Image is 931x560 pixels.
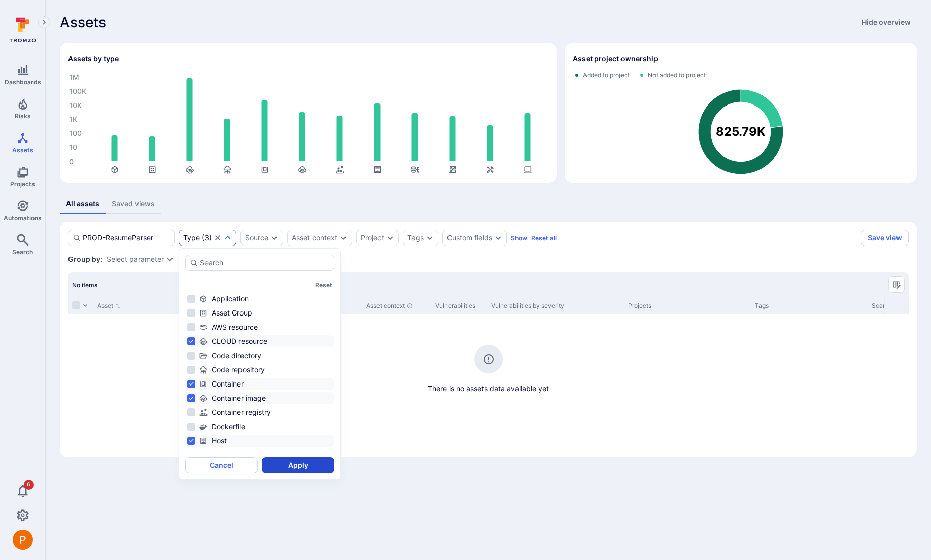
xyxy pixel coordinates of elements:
[716,125,766,139] text: 825.79K
[199,336,332,346] div: CLOUD resource
[69,157,74,166] text: 0
[435,301,483,310] div: Vulnerabilities
[199,351,332,361] div: Code directory
[60,14,106,30] span: Assets
[69,115,77,123] text: 1K
[97,302,121,310] button: Sort by Asset
[888,276,905,293] button: Manage columns
[12,146,33,154] span: Assets
[83,233,170,243] input: Search asset
[24,480,34,490] span: 6
[426,234,434,242] button: Expand dropdown
[15,112,31,120] span: Risks
[72,281,97,289] span: No items
[199,407,332,417] div: Container registry
[270,234,279,242] button: Expand dropdown
[199,436,332,446] div: Host
[183,234,212,242] button: Type(3)
[4,214,42,222] span: Automations
[66,199,99,209] div: All assets
[183,234,200,242] div: Type
[407,234,424,242] button: Tags
[183,234,212,242] div: ( 3 )
[407,303,413,309] div: Automatically discovered context associated with the asset
[199,450,332,460] div: Image repository
[38,16,50,28] button: Expand navigation menu
[179,230,236,246] div: Host, Container image, Container
[386,234,394,242] button: Expand dropdown
[52,34,917,183] div: Assets overview
[199,422,332,432] div: Dockerfile
[224,234,232,242] button: Expand dropdown
[855,14,917,30] button: Hide overview
[214,234,222,242] button: Clear selection
[199,308,332,318] div: Asset Group
[648,71,706,79] span: Not added to project
[531,234,557,242] button: Reset all
[69,143,77,151] text: 10
[68,254,102,264] span: Group by:
[68,54,119,64] h2: Assets by type
[262,457,334,473] button: Apply
[199,379,332,389] div: Container
[292,234,337,242] button: Asset context
[491,301,620,310] div: Vulnerabilities by severity
[60,195,917,214] div: assets tabs
[339,234,348,242] button: Expand dropdown
[199,365,332,375] div: Code repository
[72,301,80,309] span: Select all rows
[199,393,332,403] div: Container image
[628,301,747,310] div: Projects
[69,87,86,95] text: 100K
[494,234,502,242] button: Expand dropdown
[13,530,33,550] img: ACg8ocICMCW9Gtmm-eRbQDunRucU07-w0qv-2qX63v-oG-s=s96-c
[755,301,864,310] div: Tags
[199,322,332,332] div: AWS resource
[107,255,174,263] div: grouping parameters
[583,71,630,79] span: Added to project
[5,78,41,86] span: Dashboards
[200,258,330,268] input: Search
[10,180,35,188] span: Projects
[185,255,334,473] div: autocomplete options
[107,255,164,263] button: Select parameter
[69,101,82,110] text: 10K
[245,234,268,242] button: Source
[41,18,48,27] i: Expand navigation menu
[68,314,909,394] div: no results
[861,230,909,246] button: Save view
[573,54,658,64] h2: Asset project ownership
[12,248,33,256] span: Search
[68,383,909,394] span: There is no assets data available yet
[366,301,427,310] div: Asset context
[361,234,384,242] button: Project
[185,457,258,473] button: Cancel
[166,255,174,263] button: Expand dropdown
[69,129,82,137] text: 100
[13,530,33,550] div: Peter Baker
[69,73,79,81] text: 1M
[112,199,155,209] div: Saved views
[511,234,527,242] button: Show
[315,281,332,289] button: Reset
[447,234,492,242] button: Custom fields
[199,294,332,304] div: Application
